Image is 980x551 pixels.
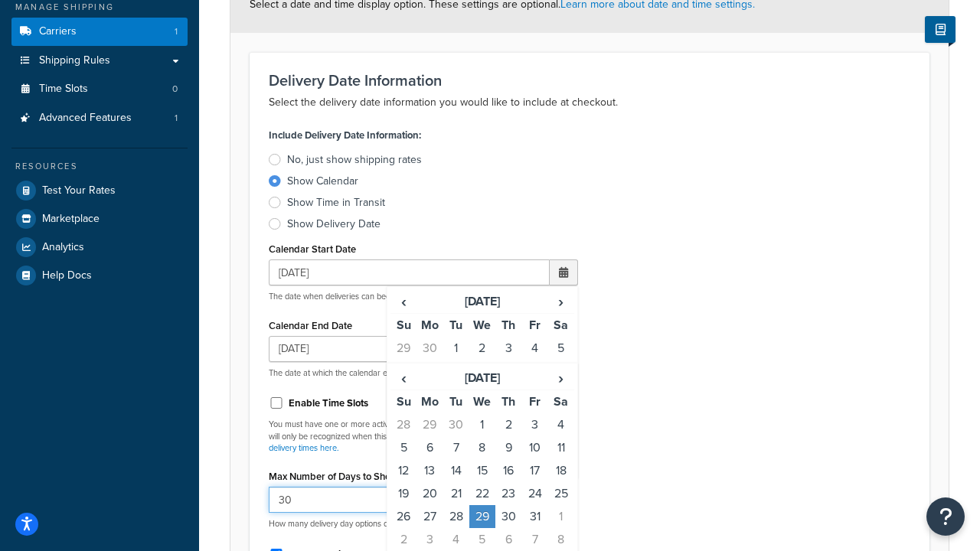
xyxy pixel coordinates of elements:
td: 2 [469,337,495,360]
div: Show Delivery Date [287,217,381,232]
td: 1 [443,337,469,360]
td: 29 [469,505,495,528]
th: Th [495,390,521,413]
span: Shipping Rules [39,54,110,67]
td: 12 [548,360,574,383]
th: Su [390,390,416,413]
td: 8 [548,528,574,551]
th: Sa [548,390,574,413]
th: Th [495,314,521,337]
span: 0 [172,83,178,96]
th: Sa [548,314,574,337]
label: Enable Time Slots [289,396,368,410]
span: ‹ [391,367,416,389]
span: 1 [175,112,178,125]
td: 22 [469,482,495,505]
td: 12 [390,459,416,482]
a: Set available days and pickup or delivery times here. [269,430,561,454]
a: Shipping Rules [11,47,188,75]
td: 29 [416,413,443,436]
th: Tu [443,314,469,337]
label: Calendar End Date [269,320,352,331]
td: 20 [416,482,443,505]
td: 1 [469,413,495,436]
td: 24 [521,482,547,505]
th: [DATE] [416,367,547,390]
th: Mo [416,314,443,337]
td: 6 [390,360,416,383]
td: 6 [495,528,521,551]
th: We [469,390,495,413]
p: The date at which the calendar ends. Leave empty for all dates [269,367,578,379]
th: Fr [521,390,547,413]
th: Fr [521,314,547,337]
td: 5 [390,436,416,459]
div: Resources [11,160,188,173]
a: Help Docs [11,262,188,289]
span: Help Docs [42,269,92,282]
div: Show Time in Transit [287,195,385,210]
td: 23 [495,482,521,505]
td: 15 [469,459,495,482]
td: 17 [521,459,547,482]
td: 31 [521,505,547,528]
td: 11 [521,360,547,383]
td: 9 [469,360,495,383]
td: 6 [416,436,443,459]
span: Time Slots [39,83,88,96]
td: 2 [495,413,521,436]
td: 21 [443,482,469,505]
h3: Delivery Date Information [269,72,910,89]
p: Select the delivery date information you would like to include at checkout. [269,93,910,112]
td: 5 [548,337,574,360]
span: ‹ [391,291,416,312]
button: Show Help Docs [925,16,955,43]
th: [DATE] [416,290,547,314]
td: 9 [495,436,521,459]
div: Manage Shipping [11,1,188,14]
td: 28 [390,413,416,436]
li: Time Slots [11,75,188,103]
span: 1 [175,25,178,38]
td: 30 [495,505,521,528]
div: Show Calendar [287,174,358,189]
td: 19 [390,482,416,505]
label: Include Delivery Date Information: [269,125,421,146]
th: Su [390,314,416,337]
button: Open Resource Center [926,497,965,536]
td: 8 [469,436,495,459]
span: Carriers [39,25,77,38]
td: 4 [548,413,574,436]
a: Time Slots0 [11,75,188,103]
td: 4 [443,528,469,551]
td: 26 [390,505,416,528]
a: Marketplace [11,205,188,233]
th: We [469,314,495,337]
td: 3 [521,413,547,436]
td: 30 [443,413,469,436]
a: Analytics [11,233,188,261]
span: Test Your Rates [42,184,116,197]
td: 8 [443,360,469,383]
td: 3 [416,528,443,551]
div: No, just show shipping rates [287,152,422,168]
td: 7 [416,360,443,383]
td: 28 [443,505,469,528]
td: 29 [390,337,416,360]
td: 1 [548,505,574,528]
th: Mo [416,390,443,413]
td: 30 [416,337,443,360]
td: 7 [443,436,469,459]
p: How many delivery day options do you wish to show the customer [269,518,578,530]
a: Test Your Rates [11,177,188,204]
a: Advanced Features1 [11,104,188,132]
span: Analytics [42,241,84,254]
a: Carriers1 [11,18,188,46]
label: Calendar Start Date [269,243,356,255]
td: 7 [521,528,547,551]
